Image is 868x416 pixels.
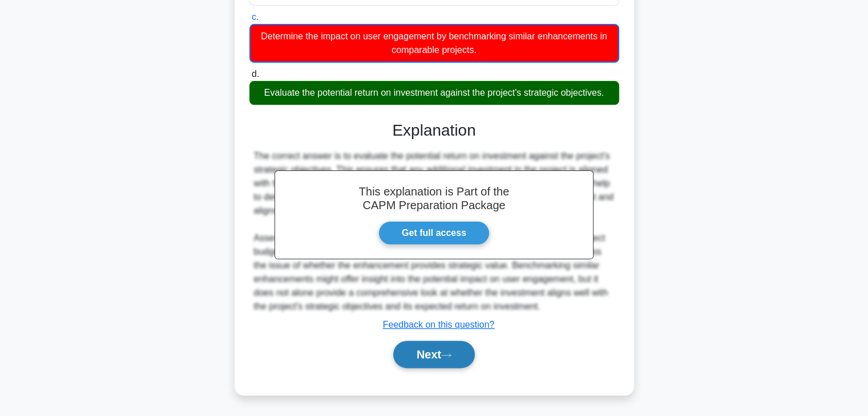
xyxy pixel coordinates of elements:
button: Next [393,341,475,368]
div: Evaluate the potential return on investment against the project's strategic objectives. [249,81,619,105]
div: Determine the impact on user engagement by benchmarking similar enhancements in comparable projects. [249,24,619,63]
span: d. [252,69,259,79]
span: c. [252,12,259,22]
a: Feedback on this question? [383,320,495,329]
h3: Explanation [256,121,612,140]
a: Get full access [378,221,490,245]
div: The correct answer is to evaluate the potential return on investment against the project's strate... [254,149,615,313]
